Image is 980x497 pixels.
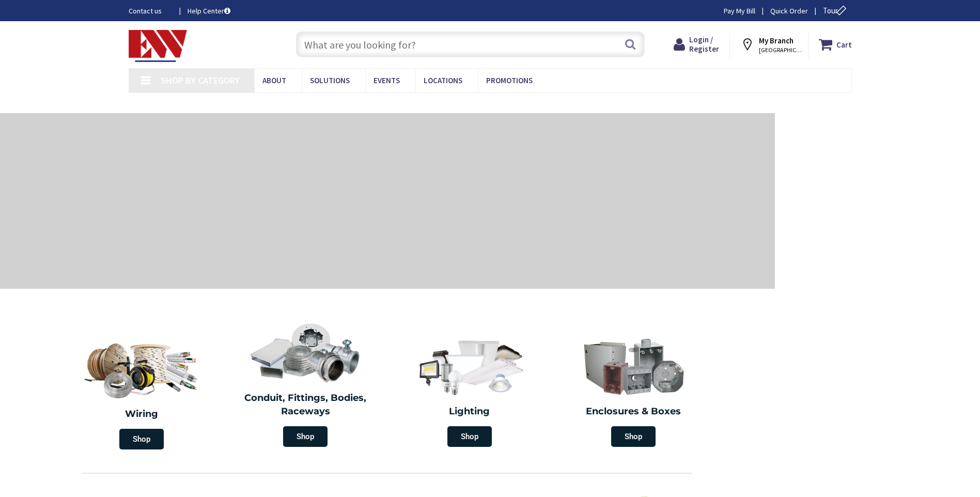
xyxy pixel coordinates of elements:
a: Login / Register [674,35,719,54]
a: Wiring Shop [59,331,224,455]
input: What are you looking for? [296,32,645,57]
h2: Conduit, Fittings, Bodies, Raceways [231,392,380,418]
span: Shop [283,426,328,447]
span: Shop [611,426,656,447]
h2: Lighting [395,405,544,418]
span: Locations [424,75,462,85]
h2: Enclosures & Boxes [559,405,708,418]
span: Solutions [310,75,350,85]
span: Events [374,75,400,85]
img: Electrical Wholesalers, Inc. [129,30,188,62]
span: Promotions [486,75,533,85]
span: Login / Register [689,35,719,54]
span: Shop [119,429,164,449]
strong: Cart [836,35,852,54]
strong: My Branch [759,36,794,45]
span: Shop [447,426,492,447]
div: My Branch [GEOGRAPHIC_DATA], [GEOGRAPHIC_DATA] [740,35,798,54]
span: Shop By Category [161,74,240,86]
a: Conduit, Fittings, Bodies, Raceways Shop [226,317,385,452]
span: Tour [823,6,849,15]
a: Cart [819,35,852,54]
a: Contact us [129,6,171,16]
span: [GEOGRAPHIC_DATA], [GEOGRAPHIC_DATA] [759,46,803,54]
a: Quick Order [770,6,808,16]
h2: Wiring [65,408,219,421]
a: Enclosures & Boxes Shop [554,331,713,452]
a: Pay My Bill [724,6,755,16]
span: About [262,75,286,85]
a: Help Center [188,6,230,16]
a: Lighting Shop [390,331,549,452]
